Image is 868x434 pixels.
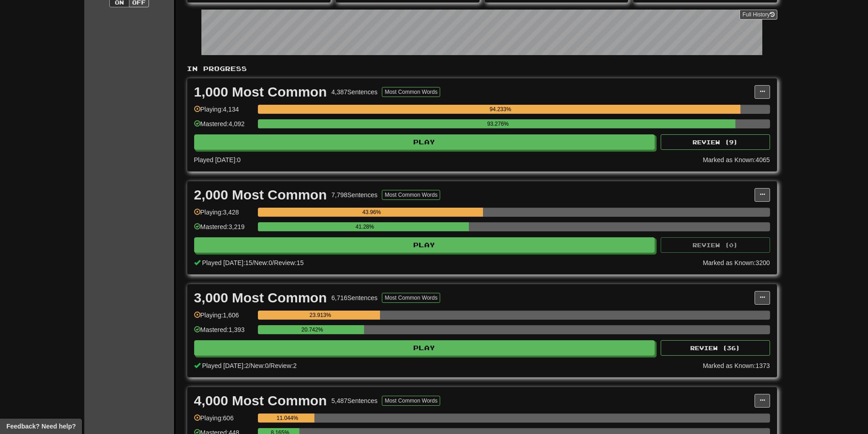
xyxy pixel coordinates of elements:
[703,258,770,267] div: Marked as Known: 3200
[331,190,377,199] div: 7,798 Sentences
[661,340,770,356] button: Review (36)
[331,87,377,97] div: 4,387 Sentences
[194,311,253,326] div: Playing: 1,606
[703,155,770,164] div: Marked as Known: 4065
[274,259,303,266] span: Review: 15
[194,105,253,120] div: Playing: 4,134
[194,340,655,356] button: Play
[261,325,364,334] div: 20.742%
[703,361,770,370] div: Marked as Known: 1373
[202,362,248,369] span: Played [DATE]: 2
[194,134,655,150] button: Play
[249,362,251,369] span: /
[261,208,483,217] div: 43.96%
[261,414,314,423] div: 11.044%
[187,64,777,73] p: In Progress
[6,422,76,431] span: Open feedback widget
[382,87,440,97] button: Most Common Words
[252,259,254,266] span: /
[254,259,272,266] span: New: 0
[194,414,253,429] div: Playing: 606
[261,105,740,114] div: 94.233%
[270,362,297,369] span: Review: 2
[268,362,270,369] span: /
[194,291,327,305] div: 3,000 Most Common
[661,134,770,150] button: Review (9)
[194,394,327,408] div: 4,000 Most Common
[261,311,380,320] div: 23.913%
[382,190,440,200] button: Most Common Words
[261,119,735,128] div: 93.276%
[382,293,440,303] button: Most Common Words
[194,237,655,253] button: Play
[331,396,377,405] div: 5,487 Sentences
[261,222,469,231] div: 41.28%
[272,259,274,266] span: /
[661,237,770,253] button: Review (0)
[194,325,253,340] div: Mastered: 1,393
[382,396,440,406] button: Most Common Words
[202,259,252,266] span: Played [DATE]: 15
[194,188,327,202] div: 2,000 Most Common
[194,119,253,134] div: Mastered: 4,092
[194,85,327,99] div: 1,000 Most Common
[331,293,377,302] div: 6,716 Sentences
[740,10,777,20] a: Full History
[194,222,253,237] div: Mastered: 3,219
[194,156,241,163] span: Played [DATE]: 0
[251,362,269,369] span: New: 0
[194,208,253,223] div: Playing: 3,428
